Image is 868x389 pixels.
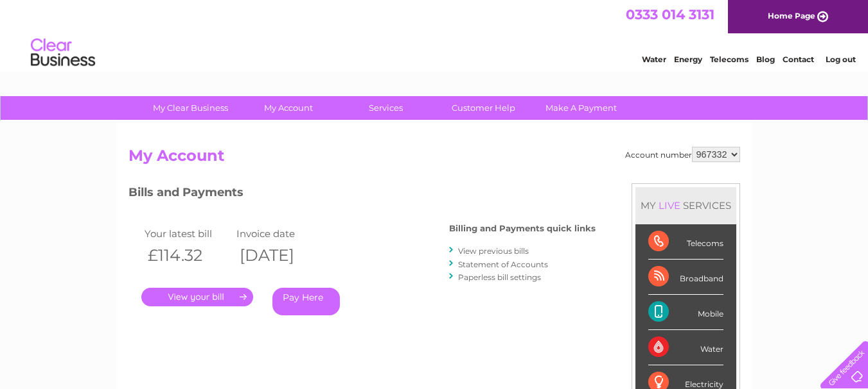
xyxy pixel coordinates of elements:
th: [DATE] [233,242,326,269]
a: Statement of Accounts [458,260,548,269]
a: 0333 014 3131 [626,6,714,22]
td: Your latest bill [141,225,234,242]
div: Clear Business is a trading name of Verastar Limited (registered in [GEOGRAPHIC_DATA] No. 3667643... [131,7,738,62]
a: Services [333,96,439,120]
div: MY SERVICES [635,187,736,224]
div: LIVE [656,199,683,211]
a: My Clear Business [137,96,244,120]
div: Mobile [648,295,723,330]
h4: Billing and Payments quick links [449,224,596,233]
div: Telecoms [648,224,723,260]
h3: Bills and Payments [128,183,596,206]
div: Account number [625,147,740,162]
a: View previous bills [458,246,529,256]
a: Paperless bill settings [458,272,541,282]
a: . [141,288,253,306]
a: Telecoms [710,54,748,64]
a: Energy [674,54,702,64]
a: Log out [826,54,856,64]
a: Make A Payment [528,96,634,120]
h2: My Account [128,147,740,171]
div: Water [648,330,723,365]
a: Water [642,54,666,64]
div: Broadband [648,260,723,295]
a: Pay Here [272,288,340,315]
img: logo.png [30,33,96,72]
a: Contact [783,54,814,64]
a: My Account [235,96,341,120]
a: Blog [756,54,775,64]
th: £114.32 [141,242,234,269]
a: Customer Help [430,96,536,120]
td: Invoice date [233,225,326,242]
